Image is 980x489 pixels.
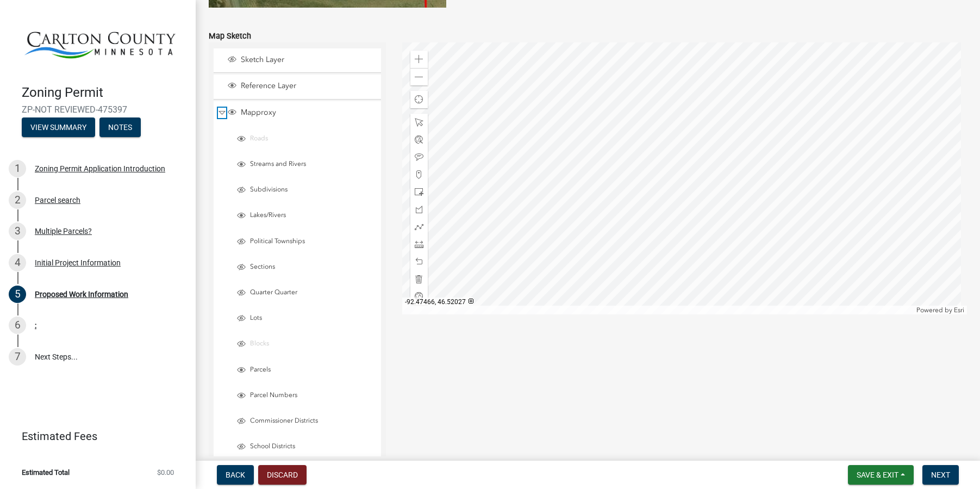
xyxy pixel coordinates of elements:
[247,211,376,220] span: Lakes/Rivers
[22,124,95,133] wm-modal-confirm: Summary
[954,306,964,314] a: Esri
[235,134,376,145] div: Roads (Invisible at current scale)
[410,68,428,85] div: Zoom out
[9,191,26,209] div: 2
[223,307,380,331] li: Lots
[35,290,128,298] div: Proposed Work Information
[922,465,959,485] button: Next
[247,134,376,143] span: Roads (Invisible at current scale)
[238,55,377,65] span: Sketch Layer
[226,108,377,119] div: Mapproxy
[217,465,254,485] button: Back
[35,259,121,267] div: Initial Project Information
[235,160,376,171] div: Streams and Rivers
[209,33,251,40] label: Map Sketch
[931,471,950,479] span: Next
[226,55,377,66] div: Sketch Layer
[223,205,380,228] li: Lakes/Rivers
[223,128,380,152] li: Roads (Invisible at current scale)
[235,442,376,453] div: School Districts
[247,417,376,425] span: Commissioner Districts
[247,185,376,194] span: Subdivisions
[235,185,376,196] div: Subdivisions
[223,359,380,383] li: Parcels
[235,366,376,376] div: Parcels
[218,108,226,118] span: Collapse
[9,348,26,366] div: 7
[247,442,376,451] span: School Districts
[223,333,380,357] li: Blocks (Invisible at current scale)
[223,282,380,306] li: Quarter Quarter
[214,75,381,99] li: Reference Layer
[157,469,174,476] span: $0.00
[238,81,377,91] span: Reference Layer
[258,465,307,485] button: Discard
[247,288,376,297] span: Quarter Quarter
[223,153,380,177] li: Streams and Rivers
[9,160,26,177] div: 1
[235,417,376,428] div: Commissioner Districts
[99,117,141,137] button: Notes
[35,165,165,172] div: Zoning Permit Application Introduction
[226,81,377,92] div: Reference Layer
[410,51,428,68] div: Zoom in
[235,288,376,299] div: Quarter Quarter
[238,108,377,117] span: Mapproxy
[9,317,26,334] div: 6
[235,211,376,222] div: Lakes/Rivers
[223,410,380,434] li: Commissioner Districts
[235,339,376,350] div: Blocks (Invisible at current scale)
[22,11,178,73] img: Carlton County, Minnesota
[410,91,428,108] div: Find my location
[848,465,914,485] button: Save & Exit
[22,469,70,476] span: Estimated Total
[35,321,36,329] div: :
[223,179,380,203] li: Subdivisions
[99,124,141,133] wm-modal-confirm: Notes
[35,196,80,204] div: Parcel search
[247,263,376,271] span: Sections
[214,48,381,73] li: Sketch Layer
[9,222,26,240] div: 3
[223,385,380,408] li: Parcel Numbers
[914,306,967,314] div: Powered by
[223,436,380,460] li: School Districts
[9,254,26,271] div: 4
[857,471,898,479] span: Save & Exit
[247,237,376,246] span: Political Townships
[22,117,95,137] button: View Summary
[247,391,376,400] span: Parcel Numbers
[235,391,376,402] div: Parcel Numbers
[235,237,376,248] div: Political Townships
[226,471,245,479] span: Back
[223,231,380,255] li: Political Townships
[247,366,376,374] span: Parcels
[235,314,376,325] div: Lots
[9,425,178,447] a: Estimated Fees
[35,227,92,235] div: Multiple Parcels?
[22,85,187,101] h4: Zoning Permit
[223,256,380,280] li: Sections
[247,339,376,348] span: Blocks (Invisible at current scale)
[247,314,376,323] span: Lots
[235,263,376,274] div: Sections
[9,286,26,303] div: 5
[247,160,376,169] span: Streams and Rivers
[22,104,174,115] span: ZP-NOT REVIEWED-475397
